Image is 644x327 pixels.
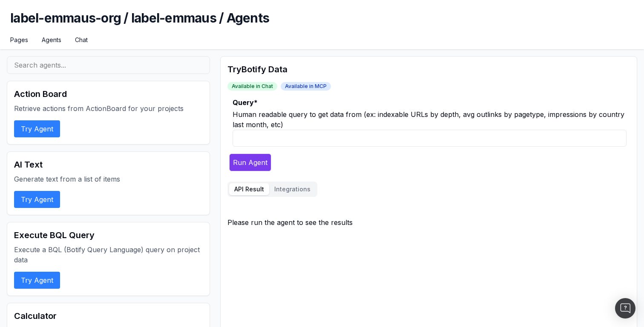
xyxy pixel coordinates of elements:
[269,183,316,195] button: Integrations
[7,56,210,74] input: Search agents...
[10,36,28,44] a: Pages
[227,82,277,91] span: Available in Chat
[10,10,634,36] h1: label-emmaus-org / label-emmaus / Agents
[14,120,60,137] button: Try Agent
[227,217,630,227] div: Please run the agent to see the results
[227,63,630,75] h2: Try Botify Data
[14,174,203,184] p: Generate text from a list of items
[42,36,61,44] a: Agents
[14,229,203,241] h2: Execute BQL Query
[14,310,203,322] h2: Calculator
[281,82,331,91] span: Available in MCP
[229,154,271,171] button: Run Agent
[14,88,203,100] h2: Action Board
[75,36,88,44] a: Chat
[14,159,203,171] h2: AI Text
[233,109,627,130] div: Human readable query to get data from (ex: indexable URLs by depth, avg outlinks by pagetype, imp...
[229,183,269,195] button: API Result
[233,97,627,108] label: Query
[14,103,203,114] p: Retrieve actions from ActionBoard for your projects
[14,245,203,265] p: Execute a BQL (Botify Query Language) query on project data
[14,272,60,289] button: Try Agent
[14,191,60,208] button: Try Agent
[615,298,635,318] div: Open Intercom Messenger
